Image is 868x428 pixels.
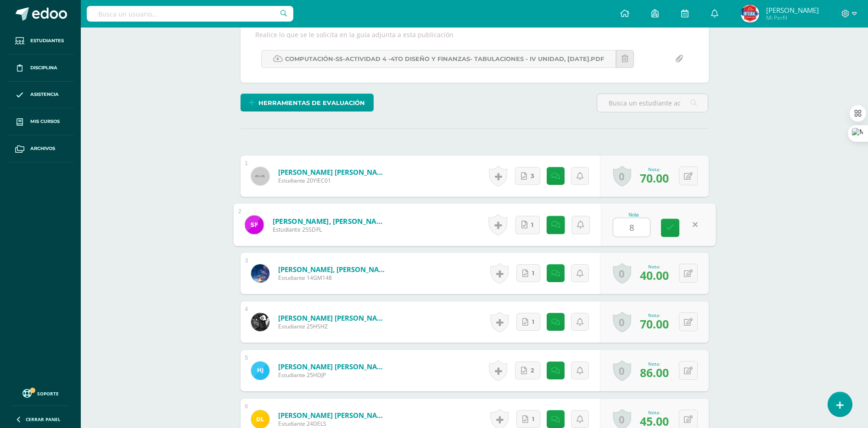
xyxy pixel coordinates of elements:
[640,267,669,283] span: 40.00
[613,311,631,333] a: 0
[7,108,73,135] a: Mis cursos
[741,5,759,23] img: 5b05793df8038e2f74dd67e63a03d3f6.png
[613,263,631,284] a: 0
[597,94,708,112] input: Busca un estudiante aquí...
[30,64,57,72] span: Disciplina
[613,166,631,187] a: 0
[640,312,669,318] div: Nota:
[278,420,388,428] span: Estudiante 24DELS
[516,410,540,428] a: 1
[531,362,534,379] span: 2
[258,94,365,111] span: Herramientas de evaluación
[278,362,388,371] a: [PERSON_NAME] [PERSON_NAME]
[613,212,655,217] div: Nota
[532,265,534,282] span: 1
[515,361,540,379] a: 2
[613,360,631,381] a: 0
[87,6,293,22] input: Busca un usuario...
[640,365,669,380] span: 86.00
[278,167,388,177] a: [PERSON_NAME] [PERSON_NAME]
[766,14,819,22] span: Mi Perfil
[278,265,388,274] a: [PERSON_NAME], [PERSON_NAME]
[531,216,533,233] span: 1
[515,216,540,234] a: 1
[272,216,386,226] a: [PERSON_NAME], [PERSON_NAME]
[251,313,269,331] img: 93398559f9ac5f1b8d6bbb7739e9217f.png
[7,135,73,162] a: Archivos
[245,215,263,234] img: 82e35952a61a7bb116b1d71fd6c769be.png
[515,167,540,185] a: 3
[640,316,669,332] span: 70.00
[251,167,269,185] img: 45x45
[11,387,70,399] a: Soporte
[251,361,269,380] img: b7ce26423c8b5fd0ad9784620c4edf8a.png
[640,166,669,172] div: Nota:
[516,264,540,282] a: 1
[640,170,669,186] span: 70.00
[640,409,669,416] div: Nota:
[278,274,388,282] span: Estudiante 14GM148
[532,411,534,428] span: 1
[241,94,374,111] a: Herramientas de evaluación
[278,313,388,322] a: [PERSON_NAME] [PERSON_NAME]
[272,226,386,234] span: Estudiante 25SDFL
[7,55,73,82] a: Disciplina
[26,416,61,422] span: Cerrar panel
[30,145,55,152] span: Archivos
[278,371,388,379] span: Estudiante 25HDJP
[30,91,59,98] span: Asistencia
[516,313,540,331] a: 1
[613,218,650,237] input: 0-100.0
[278,411,388,420] a: [PERSON_NAME] [PERSON_NAME]
[766,6,819,15] span: [PERSON_NAME]
[640,263,669,270] div: Nota:
[278,322,388,330] span: Estudiante 25HSHZ
[261,50,616,68] a: COMPUTACIÓN-S5-Actividad 4 -4TO DISEÑO Y FINANZAS- tabulaciones - IV Unidad, [DATE].pdf
[7,28,73,55] a: Estudiantes
[251,264,269,283] img: 8efb7868bc13e23b8a50a17bd6479216.png
[30,118,60,125] span: Mis cursos
[252,30,698,39] div: Realice lo que se le solicita en la guía adjunta a esta publicación
[532,313,534,330] span: 1
[640,361,669,367] div: Nota:
[37,390,59,397] span: Soporte
[278,177,388,184] span: Estudiante 20YIEC01
[531,167,534,184] span: 3
[30,37,64,44] span: Estudiantes
[7,82,73,109] a: Asistencia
